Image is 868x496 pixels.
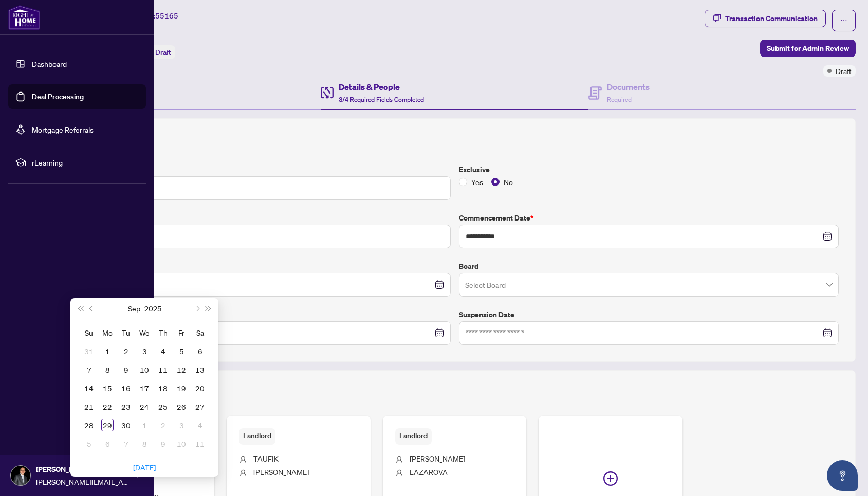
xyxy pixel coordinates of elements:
a: Dashboard [32,59,67,68]
div: 5 [83,437,95,450]
td: 2025-10-11 [191,434,209,453]
td: 2025-09-17 [135,379,154,397]
div: 9 [157,437,169,450]
td: 2025-09-02 [117,342,135,360]
div: 13 [194,363,206,376]
th: Fr [172,323,191,342]
div: 25 [157,400,169,413]
label: Unit/Lot Number [70,212,451,224]
div: 11 [194,437,206,450]
span: 3/4 Required Fields Completed [339,96,424,103]
button: Choose a month [128,298,140,319]
td: 2025-09-20 [191,379,209,397]
td: 2025-09-14 [80,379,98,397]
label: Commencement Date [459,212,839,224]
td: 2025-09-06 [191,342,209,360]
span: ellipsis [840,17,847,24]
td: 2025-10-02 [154,416,172,434]
td: 2025-10-07 [117,434,135,453]
td: 2025-09-28 [80,416,98,434]
td: 2025-09-23 [117,397,135,416]
td: 2025-09-07 [80,360,98,379]
span: Landlord [239,428,275,444]
h4: Documents [607,81,650,93]
div: 9 [120,363,132,376]
td: 2025-09-16 [117,379,135,397]
img: Profile Icon [11,466,30,485]
div: 2 [157,419,169,431]
div: 29 [101,419,114,431]
div: 11 [157,363,169,376]
span: 55165 [155,11,178,21]
div: 7 [120,437,132,450]
td: 2025-09-24 [135,397,154,416]
th: We [135,323,154,342]
th: Tu [117,323,135,342]
td: 2025-09-29 [98,416,117,434]
span: rLearning [32,157,139,168]
td: 2025-09-03 [135,342,154,360]
td: 2025-09-04 [154,342,172,360]
button: Next year (Control + right) [203,298,214,319]
div: 5 [175,345,188,357]
div: 1 [138,419,151,431]
div: 10 [175,437,188,450]
th: Sa [191,323,209,342]
button: Last year (Control + left) [75,298,86,319]
th: Su [80,323,98,342]
span: plus-circle [603,471,618,486]
td: 2025-09-12 [172,360,191,379]
div: 17 [138,382,151,394]
span: Draft [836,65,852,77]
div: 27 [194,400,206,413]
button: Previous month (PageUp) [86,298,97,319]
td: 2025-09-15 [98,379,117,397]
div: 4 [194,419,206,431]
span: Required [607,96,632,103]
div: 6 [194,345,206,357]
span: Submit for Admin Review [767,40,849,57]
div: 21 [83,400,95,413]
td: 2025-09-19 [172,379,191,397]
td: 2025-09-26 [172,397,191,416]
label: Suspension Date [459,309,839,320]
label: Expiry Date [70,261,451,272]
td: 2025-09-30 [117,416,135,434]
td: 2025-09-18 [154,379,172,397]
span: Draft [155,48,171,57]
button: Transaction Communication [705,10,826,27]
button: Next month (PageDown) [191,298,202,319]
td: 2025-10-05 [80,434,98,453]
button: Open asap [827,460,858,491]
div: Transaction Communication [725,10,818,27]
div: 2 [120,345,132,357]
td: 2025-10-09 [154,434,172,453]
label: Board [459,261,839,272]
div: 14 [83,382,95,394]
div: 3 [138,345,151,357]
label: Exclusive [459,164,839,175]
span: No [500,176,517,188]
td: 2025-10-03 [172,416,191,434]
td: 2025-09-08 [98,360,117,379]
div: 16 [120,382,132,394]
td: 2025-09-13 [191,360,209,379]
span: [PERSON_NAME][EMAIL_ADDRESS][DOMAIN_NAME] [36,476,128,487]
span: [PERSON_NAME] [36,464,128,475]
span: TAUFIK [253,454,279,463]
div: 8 [138,437,151,450]
div: 24 [138,400,151,413]
span: Landlord [395,428,432,444]
div: 15 [101,382,114,394]
a: Mortgage Referrals [32,125,94,134]
a: Deal Processing [32,92,84,101]
th: Mo [98,323,117,342]
div: 19 [175,382,188,394]
img: logo [8,5,40,30]
div: 7 [83,363,95,376]
div: 20 [194,382,206,394]
label: Cancellation Date [70,309,451,320]
td: 2025-09-27 [191,397,209,416]
div: 18 [157,382,169,394]
div: 6 [101,437,114,450]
